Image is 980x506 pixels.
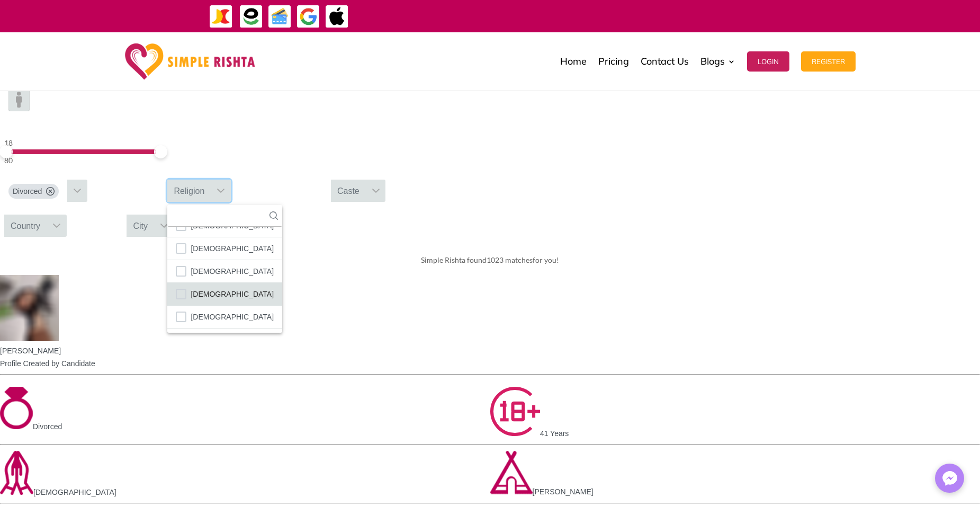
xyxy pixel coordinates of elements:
span: [DEMOGRAPHIC_DATA] [191,310,274,324]
span: 1023 matches [487,255,533,264]
li: Muslim [167,283,282,306]
button: Register [801,51,856,72]
img: Credit Cards [268,5,292,29]
div: 18 [4,137,159,149]
span: Simple Rishta found for you! [421,255,559,264]
span: [DEMOGRAPHIC_DATA] [33,488,116,496]
li: Hindu [167,237,282,260]
span: [DEMOGRAPHIC_DATA] [191,264,274,278]
span: [PERSON_NAME] [533,487,594,496]
li: Jew [167,260,282,283]
div: City [127,215,154,237]
span: 41 Years [540,429,569,438]
a: Blogs [700,35,735,88]
img: Messenger [939,468,960,489]
button: Login [747,51,789,72]
div: Country [4,215,47,237]
img: JazzCash-icon [209,5,233,29]
div: Caste [331,180,366,202]
span: Divorced [13,186,42,197]
li: Sikh [167,306,282,329]
a: Home [560,35,587,88]
span: [DEMOGRAPHIC_DATA] [191,287,274,301]
span: [DEMOGRAPHIC_DATA] [191,242,274,255]
img: GooglePay-icon [296,5,320,29]
a: Contact Us [641,35,689,88]
a: Register [801,35,856,88]
span: Divorced [33,422,62,431]
a: Login [747,35,789,88]
div: Religion [167,180,211,202]
a: Pricing [598,35,629,88]
img: EasyPaisa-icon [239,5,263,29]
div: 80 [4,154,159,167]
img: ApplePay-icon [325,5,349,29]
